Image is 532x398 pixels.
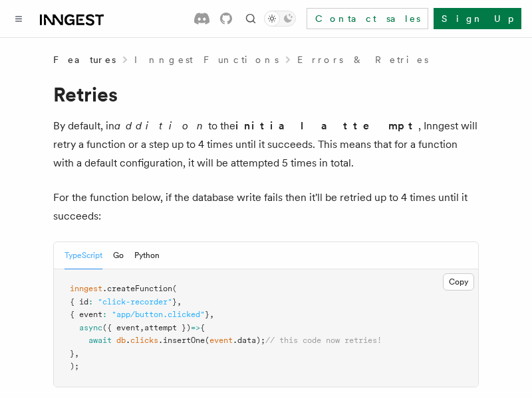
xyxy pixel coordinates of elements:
[235,119,418,132] strong: initial attempt
[434,8,521,29] a: Sign Up
[102,310,107,319] span: :
[53,82,479,106] h1: Retries
[126,336,130,345] span: .
[113,242,124,269] button: Go
[264,11,296,27] button: Toggle dark mode
[130,336,158,345] span: clicks
[233,336,265,345] span: .data);
[102,323,140,332] span: ({ event
[209,336,233,345] span: event
[102,284,172,293] span: .createFunction
[88,336,112,345] span: await
[205,310,209,319] span: }
[65,242,102,269] button: TypeScript
[70,297,88,306] span: { id
[209,310,214,319] span: ,
[307,8,428,29] a: Contact sales
[11,11,27,27] button: Toggle navigation
[53,188,479,226] p: For the function below, if the database write fails then it'll be retried up to 4 times until it ...
[140,323,144,332] span: ,
[70,349,74,358] span: }
[88,297,93,306] span: :
[79,323,102,332] span: async
[172,284,177,293] span: (
[297,53,428,66] a: Errors & Retries
[134,53,279,66] a: Inngest Functions
[205,336,209,345] span: (
[70,310,102,319] span: { event
[177,297,182,306] span: ,
[98,297,172,306] span: "click-recorder"
[116,336,126,345] span: db
[134,242,160,269] button: Python
[112,310,205,319] span: "app/button.clicked"
[53,53,116,66] span: Features
[243,11,259,27] button: Find something...
[172,297,177,306] span: }
[114,119,208,132] em: addition
[74,349,79,358] span: ,
[70,362,79,371] span: );
[144,323,191,332] span: attempt })
[70,284,102,293] span: inngest
[443,273,474,291] button: Copy
[200,323,205,332] span: {
[53,117,479,172] p: By default, in to the , Inngest will retry a function or a step up to 4 times until it succeeds. ...
[191,323,200,332] span: =>
[158,336,205,345] span: .insertOne
[265,336,382,345] span: // this code now retries!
